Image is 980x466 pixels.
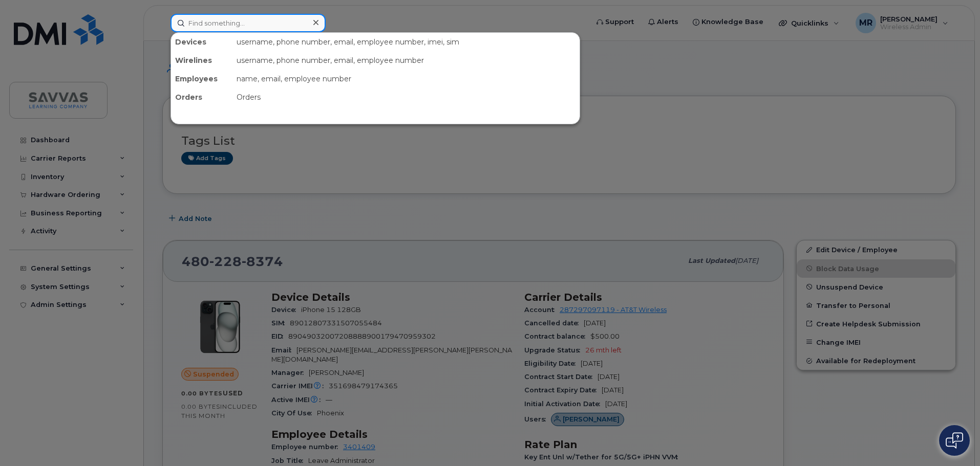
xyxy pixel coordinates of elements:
div: Wirelines [171,51,232,70]
div: Devices [171,33,232,51]
div: Orders [171,88,232,106]
img: Open chat [946,432,963,449]
div: name, email, employee number [232,70,580,88]
div: username, phone number, email, employee number [232,51,580,70]
div: Orders [232,88,580,106]
div: Employees [171,70,232,88]
div: username, phone number, email, employee number, imei, sim [232,33,580,51]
